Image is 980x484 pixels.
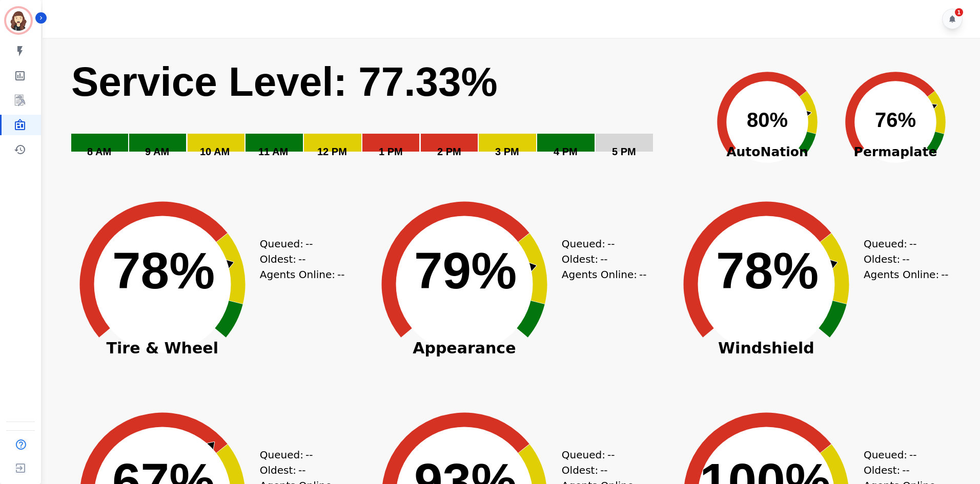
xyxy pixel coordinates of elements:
[607,236,615,251] span: --
[495,146,519,157] text: 3 PM
[716,242,819,299] text: 78%
[414,242,517,299] text: 79%
[60,343,265,353] span: Tire & Wheel
[317,146,347,157] text: 12 PM
[379,146,403,157] text: 1 PM
[71,59,498,104] text: Service Level: 77.33%
[639,267,646,282] span: --
[875,109,916,131] text: 76%
[607,447,615,462] span: --
[337,267,344,282] span: --
[87,146,111,157] text: 8 AM
[955,8,963,16] div: 1
[612,146,636,157] text: 5 PM
[6,8,31,33] img: Bordered avatar
[909,447,916,462] span: --
[831,142,959,162] span: Permaplate
[362,343,567,353] span: Appearance
[600,462,607,478] span: --
[260,267,347,282] div: Agents Online:
[437,146,461,157] text: 2 PM
[703,142,831,162] span: AutoNation
[902,251,909,267] span: --
[298,251,305,267] span: --
[298,462,305,478] span: --
[305,236,313,251] span: --
[260,462,337,478] div: Oldest:
[747,109,788,131] text: 80%
[70,57,701,172] svg: Service Level: 0%
[258,146,288,157] text: 11 AM
[864,236,941,251] div: Queued:
[941,267,948,282] span: --
[562,267,649,282] div: Agents Online:
[305,447,313,462] span: --
[145,146,169,157] text: 9 AM
[562,251,639,267] div: Oldest:
[260,251,337,267] div: Oldest:
[112,242,215,299] text: 78%
[554,146,578,157] text: 4 PM
[600,251,607,267] span: --
[260,447,337,462] div: Queued:
[864,251,941,267] div: Oldest:
[260,236,337,251] div: Queued:
[864,447,941,462] div: Queued:
[562,447,639,462] div: Queued:
[864,462,941,478] div: Oldest:
[864,267,951,282] div: Agents Online:
[562,462,639,478] div: Oldest:
[200,146,230,157] text: 10 AM
[909,236,916,251] span: --
[562,236,639,251] div: Queued:
[902,462,909,478] span: --
[664,343,869,353] span: Windshield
